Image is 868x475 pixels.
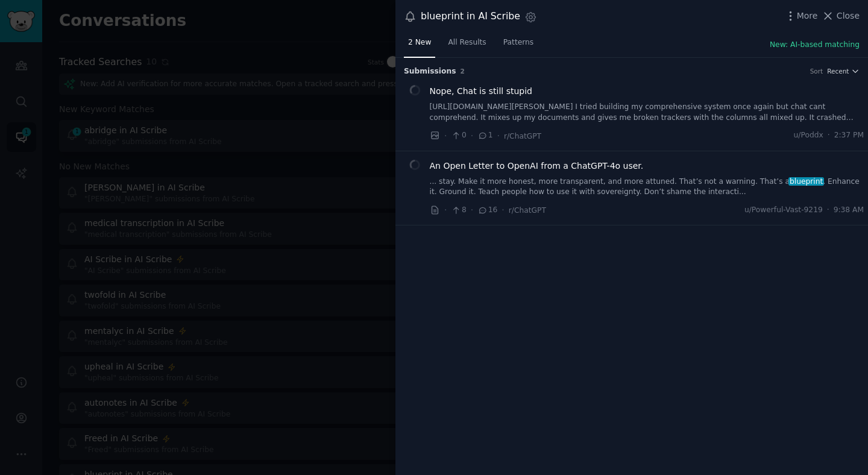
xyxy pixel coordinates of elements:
span: More [797,10,818,22]
span: 9:38 AM [834,205,864,216]
button: New: AI-based matching [770,40,860,51]
span: 2 [461,68,465,75]
a: Patterns [499,33,538,58]
a: [URL][DOMAIN_NAME][PERSON_NAME] I tried building my comprehensive system once again but chat cant... [430,102,864,123]
button: More [784,10,818,22]
a: ... stay. Make it more honest, more transparent, and more attuned. That’s not a warning. That’s a... [430,177,864,198]
span: · [444,130,447,142]
span: 0 [451,130,466,141]
a: An Open Letter to OpenAI from a ChatGPT-4o user. [430,160,644,172]
span: All Results [448,37,486,48]
span: · [828,130,830,141]
span: r/ChatGPT [504,132,541,140]
div: blueprint in AI Scribe [421,9,520,24]
span: 16 [477,205,497,216]
span: · [497,130,500,142]
span: · [827,205,829,216]
span: r/ChatGPT [509,206,546,215]
span: Submission s [404,66,456,77]
span: · [502,204,504,216]
span: 8 [451,205,466,216]
span: Recent [827,67,849,75]
span: · [471,204,473,216]
span: blueprint [788,177,824,186]
button: Close [822,10,860,22]
span: Patterns [503,37,533,48]
span: · [444,204,447,216]
span: · [471,130,473,142]
div: Sort [810,67,823,75]
span: 1 [477,130,492,141]
span: u/Poddx [794,130,823,141]
a: 2 New [404,33,435,58]
a: Nope, Chat is still stupid [430,85,532,98]
span: 2:37 PM [834,130,864,141]
span: 2 New [408,37,431,48]
span: u/Powerful-Vast-9219 [744,205,823,216]
span: Close [837,10,860,22]
a: All Results [444,33,490,58]
button: Recent [827,67,860,75]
